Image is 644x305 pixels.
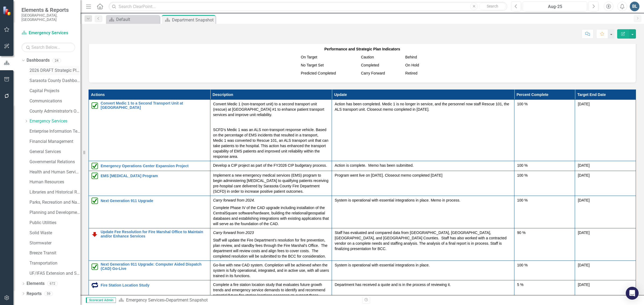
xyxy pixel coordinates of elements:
[213,262,329,278] p: Go-live with new CAD system. Completion will be achieved when the system is fully operational, in...
[213,198,255,202] em: Carry forward from 2024.
[44,291,53,296] div: 59
[578,163,590,168] span: [DATE]
[401,72,405,76] img: Sarasota%20Hourglass%20v2.png
[626,287,639,300] div: Open Intercom Messenger
[172,17,214,23] div: Department Snapshot
[92,263,98,270] img: Completed
[630,2,639,11] div: BL
[213,204,329,226] p: Complete Phase IV of the CAD upgrade including installation of the CentralSquare software/hardwar...
[301,55,317,59] span: On Target
[517,163,572,168] div: 100 %
[52,58,61,63] div: 24
[101,164,207,168] a: Emergency Operations Center Expansion Project
[517,282,572,287] div: 5 %
[89,161,210,171] td: Double-Click to Edit Right Click for Context Menu
[30,128,80,135] a: Enterprise Information Technology
[479,3,506,10] button: Search
[101,230,207,238] a: Update Fee Resolution for Fire Marshal Office to Maintain and/or Enhance Services
[30,78,80,84] a: Sarasota County Dashboard
[332,171,514,196] td: Double-Click to Edit
[335,230,511,251] p: Staff has evaluated and compared data from [GEOGRAPHIC_DATA], [GEOGRAPHIC_DATA], [GEOGRAPHIC_DATA...
[578,198,590,202] span: [DATE]
[30,108,80,114] a: County Administrator's Office
[210,100,332,161] td: Double-Click to Edit
[405,71,417,75] span: Retired
[30,169,80,175] a: Health and Human Services
[101,174,207,178] a: EMS [MEDICAL_DATA] Program
[335,163,511,168] p: Action is complete. Memo has been submitted.
[210,228,332,261] td: Double-Click to Edit
[361,63,379,67] span: Completed
[357,55,361,60] img: MeasureCaution.png
[21,30,75,36] a: Emergency Services
[517,198,572,203] div: 100 %
[578,173,590,177] span: [DATE]
[301,71,336,75] span: Predicted Completed
[575,228,636,261] td: Double-Click to Edit
[126,297,164,303] a: Emergency Services
[297,55,301,60] img: ontarget.png
[332,261,514,280] td: Double-Click to Edit
[30,189,80,195] a: Libraries and Historical Resources
[210,196,332,228] td: Double-Click to Edit
[405,55,417,59] span: Behind
[92,102,98,109] img: Completed
[514,100,575,161] td: Double-Click to Edit
[514,161,575,171] td: Double-Click to Edit
[27,291,42,297] a: Reports
[27,57,50,64] a: Dashboards
[335,173,511,178] p: Program went live on [DATE]. Closeout memo completed [DATE]
[30,68,80,74] a: 2026 DRAFT Strategic Plan
[517,101,572,107] div: 100 %
[361,71,385,75] span: Carry Forward
[30,118,80,124] a: Emergency Services
[30,199,80,206] a: Parks, Recreation and Natural Resources
[575,196,636,228] td: Double-Click to Edit
[92,231,98,237] img: Below Plan
[213,230,254,235] em: Carry forward from 2023
[109,2,507,11] input: Search ClearPoint...
[575,161,636,171] td: Double-Click to Edit
[92,163,98,169] img: Completed
[405,63,419,67] span: On Hold
[210,261,332,280] td: Double-Click to Edit
[575,261,636,280] td: Double-Click to Edit
[578,263,590,267] span: [DATE]
[30,98,80,104] a: Communications
[30,230,80,236] a: Solid Waste
[30,149,80,155] a: General Services
[357,64,361,68] img: Green%20Checkbox%20%20v2.png
[89,171,210,196] td: Double-Click to Edit Right Click for Context Menu
[301,63,324,67] span: No Target Set
[213,163,329,168] p: Develop a CIP project as part of the FY2026 CIP budgetary process.
[86,297,116,303] span: Scorecard Admin
[30,220,80,226] a: Public Utilities
[30,139,80,145] a: Financial Management
[30,270,80,277] a: UF/IFAS Extension and Sustainability
[578,230,590,235] span: [DATE]
[47,281,58,286] div: 672
[335,282,511,287] p: Department has received a quote and is in the process of reviewing it.
[30,179,80,185] a: Human Resources
[335,262,511,268] p: System is operational with essential integrations in place.
[30,159,80,165] a: Governmental Relations
[21,13,75,22] small: [GEOGRAPHIC_DATA], [GEOGRAPHIC_DATA]
[27,281,45,287] a: Elements
[297,64,301,68] img: NoTargetSet.png
[213,282,329,303] p: Complete a fire station location study that evaluates future growth trends and emergency service ...
[514,228,575,261] td: Double-Click to Edit
[523,2,587,11] button: Aug-25
[517,173,572,178] div: 100 %
[213,173,329,194] p: Implement a new emergency medical services (EMS) program to begin administering [MEDICAL_DATA] to...
[213,101,329,118] p: Convert Medic 1 (non-transport unit) to a second transport unit (rescue) at [GEOGRAPHIC_DATA] #1 ...
[30,260,80,266] a: Transportation
[30,250,80,256] a: Breeze Transit
[30,240,80,246] a: Stormwater
[332,100,514,161] td: Double-Click to Edit
[332,228,514,261] td: Double-Click to Edit
[101,262,207,271] a: Next Generation 911 Upgrade: Computer Aided Dispatch (CAD) Go-Live
[514,196,575,228] td: Double-Click to Edit
[92,173,98,179] img: Completed
[514,171,575,196] td: Double-Click to Edit
[401,55,405,60] img: MeasureBehind.png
